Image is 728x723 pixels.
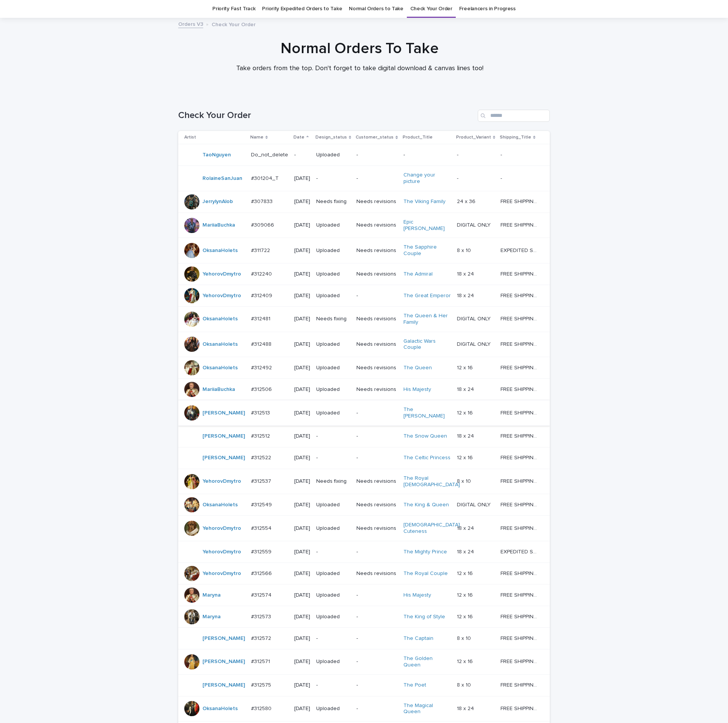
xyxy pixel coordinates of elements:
[457,634,472,642] p: 8 x 10
[403,338,451,351] a: Galactic Wars Couple
[294,152,310,158] p: -
[316,635,350,642] p: -
[403,570,448,577] a: The Royal Couple
[178,584,550,606] tr: Maryna #312574#312574 [DATE]Uploaded-His Majesty 12 x 1612 x 16 FREE SHIPPING - preview in 1-2 bu...
[202,635,245,642] a: [PERSON_NAME]
[316,386,350,393] p: Uploaded
[251,524,273,532] p: #312554
[478,110,550,122] input: Search
[251,314,272,322] p: #312481
[457,432,475,439] p: 18 x 24
[294,341,310,348] p: [DATE]
[403,313,451,326] a: The Queen & Her Family
[202,614,221,620] a: Maryna
[294,410,310,416] p: [DATE]
[316,658,350,665] p: Uploaded
[202,293,241,299] a: YehorovDmytro
[251,634,273,642] p: #312572
[178,649,550,674] tr: [PERSON_NAME] #312571#312571 [DATE]Uploaded-The Golden Queen 12 x 1612 x 16 FREE SHIPPING - previ...
[178,469,550,494] tr: YehorovDmytro #312537#312537 [DATE]Needs fixingNeeds revisionsThe Royal [DEMOGRAPHIC_DATA] 8 x 10...
[403,172,451,185] a: Change your picture
[500,432,539,439] p: FREE SHIPPING - preview in 1-2 business days, after your approval delivery will take 5-10 b.d.
[457,612,474,620] p: 12 x 16
[316,341,350,348] p: Uploaded
[202,175,242,182] a: RolaineSanJuan
[178,191,550,213] tr: JerrylynAlob #307833#307833 [DATE]Needs fixingNeeds revisionsThe Viking Family 24 x 3624 x 36 FRE...
[316,222,350,228] p: Uploaded
[500,657,539,665] p: FREE SHIPPING - preview in 1-2 business days, after your approval delivery will take 5-10 b.d.
[356,365,397,371] p: Needs revisions
[294,570,310,577] p: [DATE]
[178,696,550,721] tr: OksanaHolets #312580#312580 [DATE]Uploaded-The Magical Queen 18 x 2418 x 24 FREE SHIPPING - previ...
[178,285,550,306] tr: YehorovDmytro #312409#312409 [DATE]Uploaded-The Great Emperor 18 x 2418 x 24 FREE SHIPPING - prev...
[356,198,397,205] p: Needs revisions
[251,408,271,416] p: #312513
[316,478,350,485] p: Needs fixing
[178,400,550,426] tr: [PERSON_NAME] #312513#312513 [DATE]Uploaded-The [PERSON_NAME] 12 x 1612 x 16 FREE SHIPPING - prev...
[202,433,245,439] a: [PERSON_NAME]
[356,410,397,416] p: -
[212,20,256,28] p: Check Your Order
[316,365,350,371] p: Uploaded
[251,174,280,182] p: #301204_T
[316,570,350,577] p: Uploaded
[251,150,290,158] p: Do_not_delete
[403,271,433,277] a: The Admiral
[178,627,550,649] tr: [PERSON_NAME] #312572#312572 [DATE]--The Captain 8 x 108 x 10 FREE SHIPPING - preview in 1-2 busi...
[294,386,310,393] p: [DATE]
[316,525,350,532] p: Uploaded
[500,453,539,461] p: FREE SHIPPING - preview in 1-2 business days, after your approval delivery will take 5-10 b.d.
[251,500,273,508] p: #312549
[251,269,273,277] p: #312240
[294,478,310,485] p: [DATE]
[356,316,397,322] p: Needs revisions
[316,316,350,322] p: Needs fixing
[251,432,271,439] p: #312512
[316,175,350,182] p: -
[178,541,550,562] tr: YehorovDmytro #312559#312559 [DATE]--The Mighty Prince 18 x 2418 x 24 EXPEDITED SHIPPING - previe...
[457,704,475,712] p: 18 x 24
[251,657,271,665] p: #312571
[403,455,450,461] a: The Celtic Princess
[178,144,550,166] tr: TaoNguyen Do_not_deleteDo_not_delete -Uploaded---- --
[293,133,304,142] p: Date
[403,365,432,371] a: The Queen
[356,549,397,555] p: -
[316,198,350,205] p: Needs fixing
[294,175,310,182] p: [DATE]
[457,500,492,508] p: DIGITAL ONLY
[208,65,511,73] p: Take orders from the top. Don't forget to take digital download & canvas lines too!
[403,592,431,599] a: His Majesty
[356,682,397,688] p: -
[178,213,550,238] tr: MariiaBuchka #309066#309066 [DATE]UploadedNeeds revisionsEpic [PERSON_NAME] DIGITAL ONLYDIGITAL O...
[500,150,504,158] p: -
[174,39,546,58] h1: Normal Orders To Take
[457,657,474,665] p: 12 x 16
[294,198,310,205] p: [DATE]
[294,635,310,642] p: [DATE]
[356,592,397,599] p: -
[316,502,350,508] p: Uploaded
[251,340,273,348] p: #312488
[356,293,397,299] p: -
[356,478,397,485] p: Needs revisions
[251,385,273,393] p: #312506
[500,524,539,532] p: FREE SHIPPING - preview in 1-2 business days, after your approval delivery will take 5-10 b.d.
[316,614,350,620] p: Uploaded
[316,592,350,599] p: Uploaded
[294,502,310,508] p: [DATE]
[500,591,539,599] p: FREE SHIPPING - preview in 1-2 business days, after your approval delivery will take 5-10 b.d.
[294,222,310,228] p: [DATE]
[500,500,539,508] p: FREE SHIPPING - preview in 1-2 business days, after your approval delivery will take 5-10 b.d.
[251,363,273,371] p: #312492
[316,433,350,439] p: -
[457,569,474,577] p: 12 x 16
[202,222,235,228] a: MariiaBuchka
[178,447,550,469] tr: [PERSON_NAME] #312522#312522 [DATE]--The Celtic Princess 12 x 1612 x 16 FREE SHIPPING - preview i...
[500,680,539,688] p: FREE SHIPPING - preview in 1-2 business days, after your approval delivery will take 5-10 b.d.
[202,247,238,254] a: OksanaHolets
[178,379,550,400] tr: MariiaBuchka #312506#312506 [DATE]UploadedNeeds revisionsHis Majesty 18 x 2418 x 24 FREE SHIPPING...
[316,706,350,712] p: Uploaded
[456,133,491,142] p: Product_Variant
